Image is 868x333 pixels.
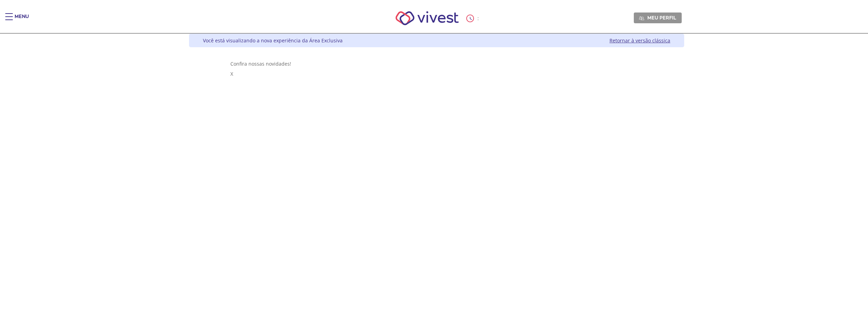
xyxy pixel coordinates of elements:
[609,37,670,44] a: Retornar à versão clássica
[230,60,643,67] div: Confira nossas novidades!
[388,3,467,33] img: Vivest
[634,13,682,23] a: Meu perfil
[15,13,29,27] div: Menu
[203,37,343,44] div: Você está visualizando a nova experiência da Área Exclusiva
[466,15,480,22] div: :
[639,16,644,21] img: Meu perfil
[647,15,676,21] span: Meu perfil
[230,70,233,77] span: X
[184,34,684,333] div: Vivest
